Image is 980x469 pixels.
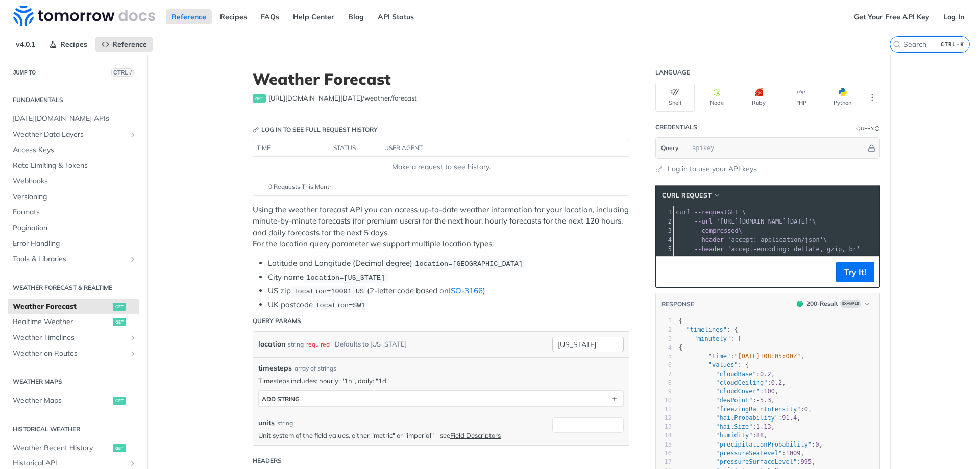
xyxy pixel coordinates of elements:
[166,9,212,24] a: Reference
[415,260,523,268] span: location=[GEOGRAPHIC_DATA]
[95,37,153,52] a: Reference
[756,423,771,430] span: 1.13
[656,352,672,361] div: 5
[8,236,139,252] a: Error Handling
[656,317,672,326] div: 1
[656,335,672,343] div: 3
[253,127,259,133] svg: Key
[13,333,126,343] span: Weather Timelines
[381,140,608,157] th: user agent
[656,361,672,369] div: 6
[13,192,137,202] span: Versioning
[792,299,874,309] button: 200200-ResultExample
[129,131,137,139] button: Show subpages for Weather Data Layers
[8,205,139,220] a: Formats
[13,176,137,186] span: Webhooks
[253,140,330,157] th: time
[13,6,155,26] img: Tomorrow.io Weather API Docs
[866,143,877,153] button: Hide
[764,388,775,395] span: 100
[656,226,673,235] div: 3
[868,93,877,102] svg: More ellipsis
[760,371,771,378] span: 0.2
[268,93,417,104] span: https://api.tomorrow.io/v4/weather/forecast
[661,299,695,309] button: RESPONSE
[656,414,672,423] div: 12
[277,418,293,428] div: string
[676,209,746,216] span: GET \
[253,70,629,88] h1: Weather Forecast
[806,299,838,308] div: 200 - Result
[13,317,110,327] span: Realtime Weather
[342,9,370,24] a: Blog
[656,440,672,449] div: 15
[679,317,682,325] span: {
[656,326,672,334] div: 2
[258,376,624,385] p: Timesteps includes: hourly: "1h", daily: "1d"
[8,283,139,292] h2: Weather Forecast & realtime
[856,125,880,132] div: QueryInformation
[257,162,625,172] div: Make a request to see history.
[8,440,139,456] a: Weather Recent Historyget
[716,406,800,413] span: "freezingRainIntensity"
[293,288,364,295] span: location=10001 US
[694,218,713,225] span: --url
[655,122,697,132] div: Credentials
[214,9,253,24] a: Recipes
[760,397,771,404] span: 5.3
[315,302,365,309] span: location=SW1
[13,239,137,249] span: Error Handling
[13,114,137,124] span: [DATE][DOMAIN_NAME] APIs
[253,94,266,103] span: get
[330,140,381,157] th: status
[13,458,126,468] span: Historical API
[258,431,547,440] p: Unit system of the field values, either "metric" or "imperial" - see
[8,252,139,267] a: Tools & LibrariesShow subpages for Tools & Libraries
[655,68,690,77] div: Language
[716,458,797,465] span: "pressureSurfaceLevel"
[679,450,804,457] span: : ,
[694,227,739,234] span: --compressed
[679,397,775,404] span: : ,
[8,95,139,105] h2: Fundamentals
[694,209,727,216] span: --request
[786,450,801,457] span: 1009
[815,441,819,448] span: 0
[335,337,407,352] div: Defaults to [US_STATE]
[656,370,672,379] div: 7
[679,458,815,465] span: : ,
[727,236,823,243] span: 'accept: application/json'
[697,83,737,112] button: Node
[259,391,623,406] button: ADD string
[13,130,126,140] span: Weather Data Layers
[716,432,752,439] span: "humidity"
[679,406,812,413] span: : ,
[694,245,724,253] span: --header
[268,258,629,269] li: Latitude and Longitude (Decimal degree)
[756,432,764,439] span: 88
[8,158,139,174] a: Rate Limiting & Tokens
[13,207,137,217] span: Formats
[679,388,778,395] span: : ,
[8,393,139,408] a: Weather Mapsget
[679,326,738,333] span: : {
[739,83,778,112] button: Ruby
[13,443,110,453] span: Weather Recent History
[781,83,820,112] button: PHP
[8,142,139,158] a: Access Keys
[840,300,861,308] span: Example
[113,318,126,326] span: get
[656,244,673,254] div: 5
[727,245,860,253] span: 'accept-encoding: deflate, gzip, br'
[687,138,866,158] input: apikey
[782,414,797,422] span: 91.4
[113,397,126,405] span: get
[13,302,110,312] span: Weather Forecast
[734,353,800,360] span: "[DATE]T08:05:00Z"
[10,37,41,52] span: v4.0.1
[253,316,301,326] div: Query Params
[656,396,672,405] div: 10
[716,371,756,378] span: "cloudBase"
[8,330,139,345] a: Weather TimelinesShow subpages for Weather Timelines
[656,379,672,387] div: 8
